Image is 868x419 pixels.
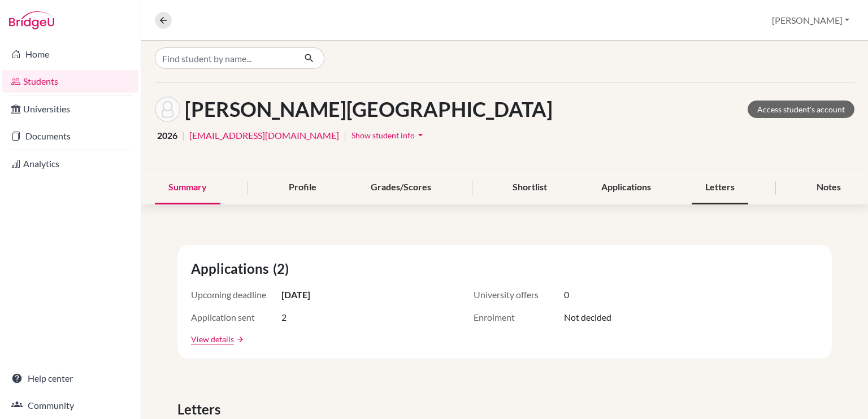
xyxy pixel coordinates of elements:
[281,288,310,302] span: [DATE]
[2,43,138,66] a: Home
[474,311,564,324] span: Enrolment
[189,129,339,142] a: [EMAIL_ADDRESS][DOMAIN_NAME]
[9,11,54,29] img: Bridge-U
[185,97,553,121] h1: [PERSON_NAME][GEOGRAPHIC_DATA]
[2,70,138,93] a: Students
[748,101,854,118] a: Access student's account
[2,394,138,417] a: Community
[2,98,138,120] a: Universities
[767,10,854,31] button: [PERSON_NAME]
[191,259,273,279] span: Applications
[2,367,138,390] a: Help center
[499,171,561,204] div: Shortlist
[357,171,445,204] div: Grades/Scores
[351,126,427,144] button: Show student infoarrow_drop_down
[191,311,281,324] span: Application sent
[155,97,180,122] img: Victoria Harding's avatar
[344,129,346,142] span: |
[155,171,220,204] div: Summary
[474,288,564,302] span: University offers
[2,125,138,147] a: Documents
[564,311,611,324] span: Not decided
[155,47,295,69] input: Find student by name...
[273,259,293,279] span: (2)
[157,129,177,142] span: 2026
[692,171,748,204] div: Letters
[415,129,426,141] i: arrow_drop_down
[191,288,281,302] span: Upcoming deadline
[281,311,287,324] span: 2
[275,171,330,204] div: Profile
[234,335,244,343] a: arrow_forward
[564,288,569,302] span: 0
[803,171,854,204] div: Notes
[182,129,185,142] span: |
[588,171,665,204] div: Applications
[351,130,415,140] span: Show student info
[2,152,138,175] a: Analytics
[191,333,234,345] a: View details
